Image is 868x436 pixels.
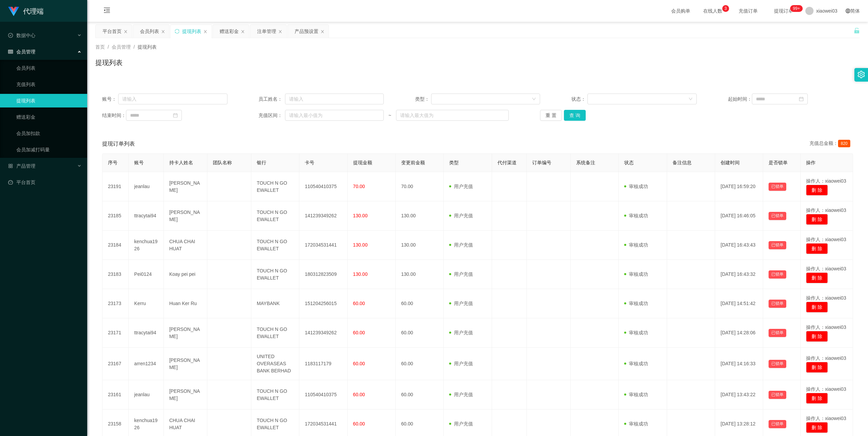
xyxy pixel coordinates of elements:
[161,30,165,34] i: 图标: close
[532,97,536,102] i: 图标: down
[108,44,109,50] span: /
[449,213,473,218] span: 用户充值
[769,300,786,308] button: 已锁单
[23,0,44,22] h1: 代理端
[129,260,164,289] td: Pei0124
[624,184,648,189] span: 审核成功
[102,231,129,260] td: 23184
[715,318,763,348] td: [DATE] 14:28:06
[806,272,828,283] button: 删 除
[220,25,239,38] div: 赠送彩金
[299,380,347,409] td: 110540410375
[735,9,761,13] span: 充值订单
[129,231,164,260] td: kenchua1926
[384,112,396,119] span: ~
[251,289,299,318] td: MAYBANK
[576,160,595,165] span: 系统备注
[353,361,365,366] span: 60.00
[175,29,179,34] i: 图标: sync
[164,172,208,201] td: [PERSON_NAME]
[624,271,648,277] span: 审核成功
[769,270,786,279] button: 已锁单
[133,44,135,50] span: /
[257,160,266,165] span: 银行
[564,110,586,121] button: 查 询
[173,113,178,118] i: 图标: calendar
[134,160,144,165] span: 账号
[257,25,276,38] div: 注单管理
[806,207,846,213] span: 操作人：xiaowei03
[715,380,763,409] td: [DATE] 13:43:22
[353,330,365,335] span: 60.00
[16,61,82,75] a: 会员列表
[799,97,804,101] i: 图标: calendar
[258,112,285,119] span: 充值区间：
[624,160,634,165] span: 状态
[624,213,648,218] span: 审核成功
[129,380,164,409] td: jeanlau
[203,30,207,34] i: 图标: close
[164,380,208,409] td: [PERSON_NAME]
[806,178,846,184] span: 操作人：xiaowei03
[769,183,786,191] button: 已锁单
[396,380,444,409] td: 60.00
[129,201,164,231] td: ttracytai94
[102,25,122,38] div: 平台首页
[806,160,816,165] span: 操作
[285,110,384,121] input: 请输入最小值为
[299,172,347,201] td: 110540410375
[449,301,473,306] span: 用户充值
[16,78,82,91] a: 充值列表
[95,57,123,68] h1: 提现列表
[102,318,129,348] td: 23171
[129,348,164,380] td: arren1234
[299,318,347,348] td: 141239349262
[164,201,208,231] td: [PERSON_NAME]
[353,160,372,165] span: 提现金额
[769,391,786,399] button: 已锁单
[396,289,444,318] td: 60.00
[164,318,208,348] td: [PERSON_NAME]
[164,260,208,289] td: Koay pei pei
[124,30,128,34] i: 图标: close
[353,213,368,218] span: 130.00
[722,5,729,12] sup: 3
[854,28,860,34] i: 图标: unlock
[353,421,365,426] span: 60.00
[140,25,159,38] div: 会员列表
[320,30,325,34] i: 图标: close
[540,110,562,121] button: 重 置
[164,289,208,318] td: Huan Ker Ru
[102,201,129,231] td: 23185
[241,30,245,34] i: 图标: close
[806,214,828,225] button: 删 除
[624,330,648,335] span: 审核成功
[700,9,726,13] span: 在线人数
[689,97,693,102] i: 图标: down
[449,330,473,335] span: 用户充值
[8,175,82,189] a: 图标: dashboard平台首页
[769,360,786,368] button: 已锁单
[715,172,763,201] td: [DATE] 16:59:20
[673,160,692,165] span: 备注信息
[624,392,648,397] span: 审核成功
[715,201,763,231] td: [DATE] 16:46:05
[449,421,473,426] span: 用户充值
[806,362,828,373] button: 删 除
[449,184,473,189] span: 用户充值
[769,420,786,428] button: 已锁单
[806,243,828,254] button: 删 除
[353,271,368,277] span: 130.00
[806,237,846,242] span: 操作人：xiaowei03
[624,242,648,248] span: 审核成功
[102,112,126,119] span: 结束时间：
[624,421,648,426] span: 审核成功
[213,160,232,165] span: 团队名称
[624,361,648,366] span: 审核成功
[305,160,314,165] span: 卡号
[299,260,347,289] td: 180312823509
[806,386,846,392] span: 操作人：xiaowei03
[102,289,129,318] td: 23173
[790,5,803,12] sup: 1197
[769,160,788,165] span: 是否锁单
